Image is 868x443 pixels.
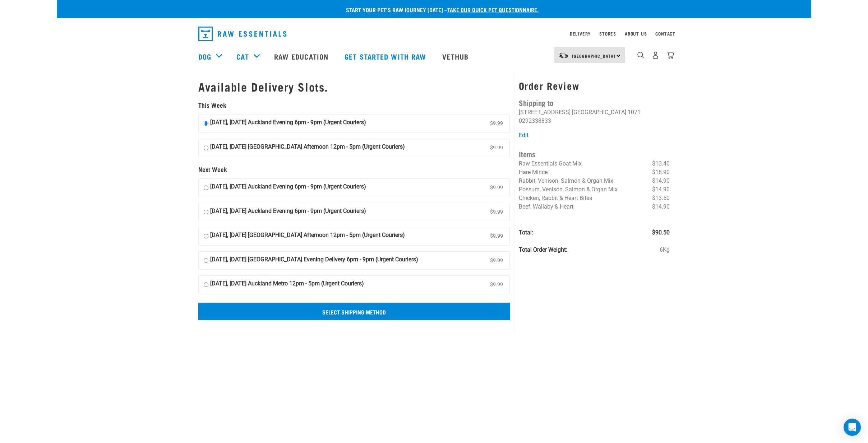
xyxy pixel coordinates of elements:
[198,102,510,109] h5: This Week
[204,118,208,129] input: [DATE], [DATE] Auckland Evening 6pm - 9pm (Urgent Couriers) $9.99
[519,195,592,201] span: Chicken, Rabbit & Heart Bites
[519,177,613,184] span: Rabbit, Venison, Salmon & Organ Mix
[204,231,208,242] input: [DATE], [DATE] [GEOGRAPHIC_DATA] Afternoon 12pm - 5pm (Urgent Couriers) $9.99
[204,255,208,266] input: [DATE], [DATE] [GEOGRAPHIC_DATA] Evening Delivery 6pm - 9pm (Urgent Couriers) $9.99
[559,52,568,59] img: van-moving.png
[210,207,366,218] strong: [DATE], [DATE] Auckland Evening 6pm - 9pm (Urgent Couriers)
[519,109,571,116] li: [STREET_ADDRESS]
[204,279,208,290] input: [DATE], [DATE] Auckland Metro 12pm - 5pm (Urgent Couriers) $9.99
[519,203,573,210] span: Beef, Wallaby & Heart
[210,255,418,266] strong: [DATE], [DATE] [GEOGRAPHIC_DATA] Evening Delivery 6pm - 9pm (Urgent Couriers)
[844,419,861,436] div: Open Intercom Messenger
[198,27,286,41] img: Raw Essentials Logo
[210,182,366,193] strong: [DATE], [DATE] Auckland Evening 6pm - 9pm (Urgent Couriers)
[204,143,208,153] input: [DATE], [DATE] [GEOGRAPHIC_DATA] Afternoon 12pm - 5pm (Urgent Couriers) $9.99
[519,148,670,159] h4: Items
[198,166,510,173] h5: Next Week
[572,55,615,57] span: [GEOGRAPHIC_DATA]
[489,207,504,218] span: $9.99
[337,42,435,71] a: Get started with Raw
[519,160,582,167] span: Raw Essentials Goat Mix
[210,118,366,129] strong: [DATE], [DATE] Auckland Evening 6pm - 9pm (Urgent Couriers)
[519,132,528,139] a: Edit
[666,51,674,59] img: home-icon@2x.png
[599,32,616,35] a: Stores
[489,255,504,266] span: $9.99
[570,32,591,35] a: Delivery
[652,194,670,202] span: $13.50
[489,143,504,153] span: $9.99
[652,51,659,59] img: user.png
[652,202,670,211] span: $14.90
[210,231,405,242] strong: [DATE], [DATE] [GEOGRAPHIC_DATA] Afternoon 12pm - 5pm (Urgent Couriers)
[489,182,504,193] span: $9.99
[204,182,208,193] input: [DATE], [DATE] Auckland Evening 6pm - 9pm (Urgent Couriers) $9.99
[198,80,510,93] h1: Available Delivery Slots.
[447,8,539,11] a: take our quick pet questionnaire.
[519,229,533,236] strong: Total:
[519,186,618,193] span: Possum, Venison, Salmon & Organ Mix
[489,279,504,290] span: $9.99
[267,42,337,71] a: Raw Education
[519,169,548,176] span: Hare Mince
[57,42,811,71] nav: dropdown navigation
[519,117,551,124] li: 0292338833
[198,303,510,320] input: Select Shipping Method
[652,177,670,185] span: $14.90
[519,80,670,91] h3: Order Review
[435,42,477,71] a: Vethub
[652,168,670,177] span: $18.90
[572,109,641,116] li: [GEOGRAPHIC_DATA] 1071
[652,228,670,237] span: $90.50
[204,207,208,218] input: [DATE], [DATE] Auckland Evening 6pm - 9pm (Urgent Couriers) $9.99
[210,279,364,290] strong: [DATE], [DATE] Auckland Metro 12pm - 5pm (Urgent Couriers)
[193,24,675,44] nav: dropdown navigation
[519,97,670,108] h4: Shipping to
[652,185,670,194] span: $14.90
[62,5,817,14] p: Start your pet’s raw journey [DATE] –
[652,159,670,168] span: $13.40
[655,32,675,35] a: Contact
[637,52,644,59] img: home-icon-1@2x.png
[489,118,504,129] span: $9.99
[236,51,249,62] a: Cat
[198,51,211,62] a: Dog
[489,231,504,242] span: $9.99
[210,143,405,153] strong: [DATE], [DATE] [GEOGRAPHIC_DATA] Afternoon 12pm - 5pm (Urgent Couriers)
[625,32,647,35] a: About Us
[660,246,670,254] span: 6Kg
[519,246,567,253] strong: Total Order Weight:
